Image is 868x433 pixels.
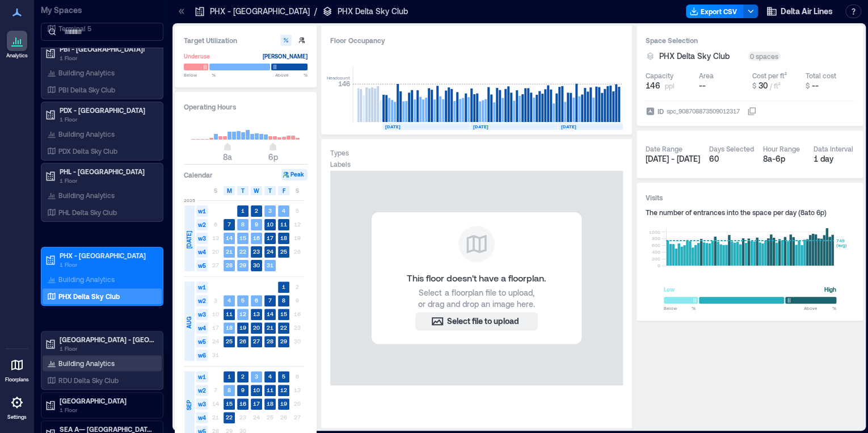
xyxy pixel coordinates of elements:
[267,262,273,268] text: 31
[5,376,29,383] p: Floorplans
[226,400,233,407] text: 15
[196,295,208,306] span: w2
[646,71,673,80] div: Capacity
[473,124,488,129] text: [DATE]
[814,153,855,165] div: 1 day
[651,236,660,241] tspan: 800
[665,106,741,117] div: spc_908708873509012317
[267,221,273,228] text: 10
[227,373,231,380] text: 1
[60,251,155,260] p: PHX - [GEOGRAPHIC_DATA]
[330,159,351,169] div: Labels
[255,207,258,214] text: 2
[196,260,208,271] span: w5
[7,414,27,421] p: Settings
[253,324,260,331] text: 20
[184,35,307,46] h3: Target Utilization
[804,305,836,312] span: Above %
[241,207,245,214] text: 1
[280,400,287,407] text: 19
[709,144,754,153] div: Days Selected
[196,385,208,396] span: w2
[665,81,675,90] span: ppl
[806,82,810,90] span: $
[812,81,819,90] span: --
[226,324,233,331] text: 18
[60,106,155,115] p: PDX - [GEOGRAPHIC_DATA]
[196,398,208,410] span: w3
[196,281,208,293] span: w1
[60,115,155,124] p: 1 Floor
[196,336,208,347] span: w5
[330,148,349,157] div: Types
[561,124,576,129] text: [DATE]
[241,186,245,195] span: T
[747,107,756,116] button: IDspc_908708873509012317
[226,338,233,344] text: 25
[646,80,694,91] button: 146 ppl
[226,310,233,317] text: 11
[282,207,285,214] text: 4
[227,386,231,393] text: 8
[752,82,756,90] span: $
[196,246,208,258] span: w4
[275,72,307,78] span: Above %
[268,297,272,304] text: 7
[280,234,287,241] text: 18
[267,248,273,255] text: 24
[253,262,260,268] text: 30
[58,359,115,368] p: Building Analytics
[280,248,287,255] text: 25
[184,101,307,112] h3: Operating Hours
[226,234,233,241] text: 14
[3,389,31,424] a: Settings
[651,242,660,248] tspan: 600
[281,169,307,180] button: Peak
[60,396,155,405] p: [GEOGRAPHIC_DATA]
[60,44,155,53] p: PBI - [GEOGRAPHIC_DATA]!
[58,129,115,138] p: Building Analytics
[781,6,833,17] span: Delta Air Lines
[664,284,675,295] div: Low
[314,6,317,17] p: /
[267,400,273,407] text: 18
[196,322,208,334] span: w4
[184,72,216,78] span: Below %
[60,53,155,62] p: 1 Floor
[253,234,260,241] text: 16
[41,5,163,16] p: My Spaces
[268,207,272,214] text: 3
[253,248,260,255] text: 23
[263,51,307,62] div: [PERSON_NAME]
[646,80,660,91] span: 146
[282,283,285,290] text: 1
[253,310,260,317] text: 13
[282,297,285,304] text: 8
[806,71,836,80] div: Total cost
[60,260,155,269] p: 1 Floor
[241,373,245,380] text: 2
[770,82,781,90] span: / ft²
[227,297,231,304] text: 4
[415,312,538,330] button: Select file to upload
[226,262,233,268] text: 28
[196,371,208,382] span: w1
[659,51,730,62] span: PHX Delta Sky Club
[184,317,193,329] span: AUG
[196,309,208,320] span: w3
[385,124,401,129] text: [DATE]
[648,229,660,235] tspan: 1000
[646,144,682,153] div: Date Range
[699,81,706,90] span: --
[255,221,258,228] text: 9
[196,233,208,244] span: w3
[283,186,285,195] span: F
[646,35,854,46] h3: Space Selection
[58,68,115,77] p: Building Analytics
[184,400,193,410] span: SEP
[763,153,804,165] div: 8a - 6p
[184,51,210,62] div: Underuse
[239,400,246,407] text: 16
[268,373,272,380] text: 4
[241,297,245,304] text: 5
